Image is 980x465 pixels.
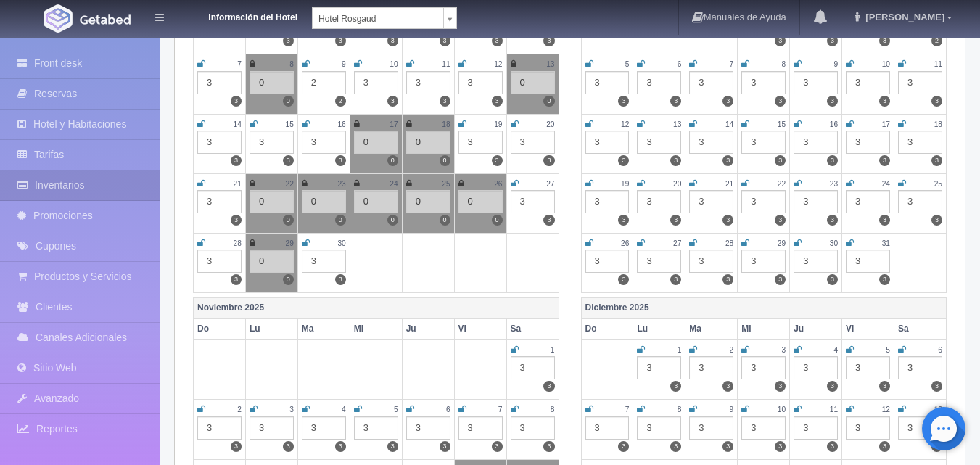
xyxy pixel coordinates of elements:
dt: Información del Hotel [181,7,297,24]
label: 3 [440,441,450,452]
div: 3 [197,190,242,213]
small: 28 [725,239,733,247]
label: 3 [879,441,890,452]
div: 3 [511,190,555,213]
div: 2 [302,71,346,94]
th: Ma [685,318,738,340]
div: 3 [250,131,294,154]
label: 3 [775,155,786,166]
div: 3 [511,416,555,440]
div: 3 [898,131,942,154]
label: 0 [283,96,294,107]
div: 3 [846,416,890,440]
small: 7 [498,406,503,413]
div: 0 [354,190,398,213]
small: 6 [938,346,942,354]
small: 23 [337,180,345,188]
th: Lu [245,318,297,340]
label: 3 [618,441,629,452]
label: 3 [827,155,838,166]
small: 13 [673,120,681,128]
div: 3 [741,416,786,440]
img: Getabed [80,14,131,25]
small: 11 [934,60,942,68]
small: 31 [882,239,890,247]
div: 3 [846,190,890,213]
div: 3 [511,356,555,379]
label: 0 [492,215,503,226]
small: 20 [546,120,554,128]
small: 11 [442,60,450,68]
small: 4 [833,346,838,354]
label: 3 [827,441,838,452]
label: 0 [543,96,554,107]
div: 3 [354,71,398,94]
small: 27 [673,239,681,247]
label: 3 [722,96,733,107]
label: 3 [722,441,733,452]
div: 3 [898,416,942,440]
div: 3 [689,71,733,94]
small: 24 [882,180,890,188]
label: 0 [335,215,346,226]
small: 8 [782,60,786,68]
label: 3 [879,96,890,107]
div: 3 [637,250,681,273]
div: 3 [250,416,294,440]
small: 24 [390,180,398,188]
small: 14 [725,120,733,128]
th: Mi [350,318,402,340]
label: 3 [879,36,890,46]
small: 12 [494,60,502,68]
label: 3 [879,381,890,392]
label: 3 [670,274,681,285]
div: 3 [637,131,681,154]
small: 5 [625,60,630,68]
div: 3 [898,356,942,379]
label: 3 [440,36,450,46]
div: 3 [741,71,786,94]
small: 20 [673,180,681,188]
label: 3 [722,215,733,226]
label: 3 [931,215,942,226]
small: 21 [725,180,733,188]
div: 3 [406,71,450,94]
th: Ma [297,318,350,340]
label: 3 [283,36,294,46]
small: 3 [289,406,294,413]
div: 3 [741,131,786,154]
small: 7 [625,406,630,413]
div: 3 [637,356,681,379]
div: 3 [741,190,786,213]
label: 3 [618,96,629,107]
div: 3 [197,131,242,154]
label: 3 [670,155,681,166]
label: 3 [231,274,242,285]
div: 3 [585,250,630,273]
div: 0 [250,250,294,273]
small: 15 [286,120,294,128]
div: 3 [846,131,890,154]
label: 3 [492,441,503,452]
div: 3 [689,416,733,440]
label: 3 [492,96,503,107]
th: Noviembre 2025 [194,297,559,318]
div: 0 [511,71,555,94]
label: 2 [931,36,942,46]
div: 3 [689,250,733,273]
div: 3 [794,250,838,273]
label: 3 [931,96,942,107]
label: 3 [283,441,294,452]
label: 3 [722,274,733,285]
label: 3 [618,155,629,166]
small: 10 [778,406,786,413]
label: 3 [231,155,242,166]
th: Do [581,318,633,340]
small: 23 [830,180,838,188]
small: 16 [830,120,838,128]
div: 3 [197,416,242,440]
small: 9 [730,406,734,413]
label: 3 [543,441,554,452]
label: 3 [231,215,242,226]
label: 3 [387,36,398,46]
